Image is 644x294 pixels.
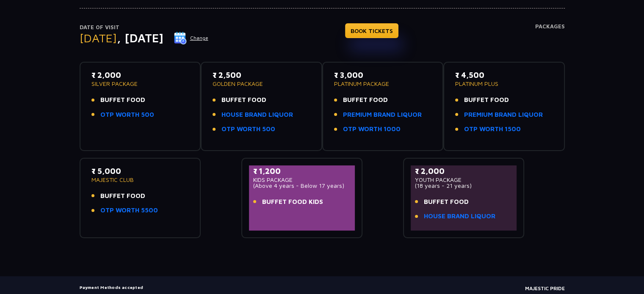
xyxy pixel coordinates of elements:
[455,69,553,81] p: ₹ 4,500
[91,69,189,81] p: ₹ 2,000
[100,110,154,120] a: OTP WORTH 500
[100,191,145,201] span: BUFFET FOOD
[213,69,310,81] p: ₹ 2,500
[253,183,351,189] p: (Above 4 years - Below 17 years)
[213,81,310,87] p: GOLDEN PACKAGE
[343,95,388,105] span: BUFFET FOOD
[91,81,189,87] p: SILVER PACKAGE
[262,197,323,207] span: BUFFET FOOD KIDS
[415,165,513,177] p: ₹ 2,000
[334,81,432,87] p: PLATINUM PACKAGE
[91,165,189,177] p: ₹ 5,000
[415,183,513,189] p: (18 years - 21 years)
[117,31,163,45] span: , [DATE]
[91,177,189,183] p: MAJESTIC CLUB
[535,23,565,54] h4: Packages
[343,124,401,134] a: OTP WORTH 1000
[464,124,521,134] a: OTP WORTH 1500
[80,31,117,45] span: [DATE]
[80,285,226,290] h5: Payment Methods accepted
[424,212,495,221] a: HOUSE BRAND LIQUOR
[221,124,275,134] a: OTP WORTH 500
[221,95,266,105] span: BUFFET FOOD
[455,81,553,87] p: PLATINUM PLUS
[464,110,543,120] a: PREMIUM BRAND LIQUOR
[464,95,509,105] span: BUFFET FOOD
[174,31,209,45] button: Change
[424,197,469,207] span: BUFFET FOOD
[415,177,513,183] p: YOUTH PACKAGE
[100,206,158,215] a: OTP WORTH 5500
[100,95,145,105] span: BUFFET FOOD
[253,165,351,177] p: ₹ 1,200
[334,69,432,81] p: ₹ 3,000
[80,23,209,32] p: Date of Visit
[253,177,351,183] p: KIDS PACKAGE
[345,23,398,38] a: BOOK TICKETS
[221,110,293,120] a: HOUSE BRAND LIQUOR
[343,110,422,120] a: PREMIUM BRAND LIQUOR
